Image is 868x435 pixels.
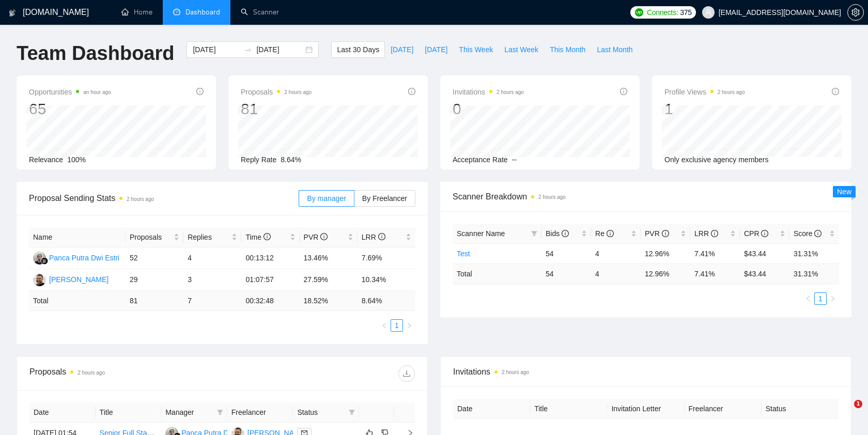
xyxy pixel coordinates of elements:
[541,243,591,263] td: 54
[802,292,814,305] button: left
[847,8,864,17] a: setting
[29,291,126,311] td: Total
[41,257,48,265] img: gigradar-bm.png
[67,156,86,164] span: 100%
[385,41,419,58] button: [DATE]
[307,194,346,203] span: By manager
[425,44,447,55] span: [DATE]
[529,226,539,241] span: filter
[281,156,301,164] span: 8.64%
[399,369,414,378] span: download
[331,41,385,58] button: Last 30 Days
[544,41,591,58] button: This Month
[17,41,174,66] h1: Team Dashboard
[459,44,493,55] span: This Week
[591,243,641,263] td: 4
[607,230,614,237] span: info-circle
[453,99,524,119] div: 0
[744,229,768,238] span: CPR
[300,269,358,291] td: 27.59%
[391,320,402,331] a: 1
[185,8,220,17] span: Dashboard
[241,291,299,311] td: 00:32:48
[789,243,839,263] td: 31.31%
[591,263,641,284] td: 4
[814,230,822,237] span: info-circle
[83,89,111,95] time: an hour ago
[49,274,109,285] div: [PERSON_NAME]
[349,409,355,415] span: filter
[403,319,415,332] button: right
[381,322,388,329] span: left
[664,99,745,119] div: 1
[78,370,105,376] time: 2 hours ago
[550,44,585,55] span: This Month
[217,409,223,415] span: filter
[453,190,839,203] span: Scanner Breakdown
[398,365,415,382] button: download
[49,252,119,263] div: Panca Putra Dwi Estri
[29,227,126,247] th: Name
[694,229,718,238] span: LRR
[802,292,814,305] li: Previous Page
[284,89,312,95] time: 2 hours ago
[241,269,299,291] td: 01:07:57
[647,7,678,18] span: Connects:
[241,247,299,269] td: 00:13:12
[378,233,385,240] span: info-circle
[183,247,241,269] td: 4
[837,188,851,196] span: New
[391,319,403,332] li: 1
[126,269,183,291] td: 29
[121,8,152,17] a: homeHome
[183,227,241,247] th: Replies
[502,369,529,375] time: 2 hours ago
[33,273,46,286] img: MK
[241,99,312,119] div: 81
[531,230,537,237] span: filter
[173,8,180,15] span: dashboard
[188,231,229,243] span: Replies
[690,263,740,284] td: 7.41 %
[408,88,415,95] span: info-circle
[680,7,691,18] span: 375
[805,296,811,302] span: left
[126,227,183,247] th: Proposals
[378,319,391,332] li: Previous Page
[595,229,614,238] span: Re
[378,319,391,332] button: left
[183,269,241,291] td: 3
[546,229,569,238] span: Bids
[403,319,415,332] li: Next Page
[453,399,530,419] th: Date
[33,252,46,265] img: PP
[827,292,839,305] button: right
[244,45,252,54] span: to
[641,243,690,263] td: 12.96%
[512,156,517,164] span: --
[453,365,839,378] span: Invitations
[161,402,227,423] th: Manager
[833,400,858,425] iframe: Intercom live chat
[193,44,240,55] input: Start date
[827,292,839,305] li: Next Page
[453,86,524,98] span: Invitations
[304,233,328,241] span: PVR
[183,291,241,311] td: 7
[718,89,745,95] time: 2 hours ago
[705,9,712,16] span: user
[244,45,252,54] span: swap-right
[127,196,154,202] time: 2 hours ago
[29,99,111,119] div: 65
[620,88,627,95] span: info-circle
[789,263,839,284] td: 31.31 %
[635,8,643,17] img: upwork-logo.png
[740,243,789,263] td: $43.44
[690,243,740,263] td: 7.41%
[541,263,591,284] td: 54
[29,86,111,98] span: Opportunities
[597,44,632,55] span: Last Month
[815,293,826,304] a: 1
[530,399,607,419] th: Title
[337,44,379,55] span: Last 30 Days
